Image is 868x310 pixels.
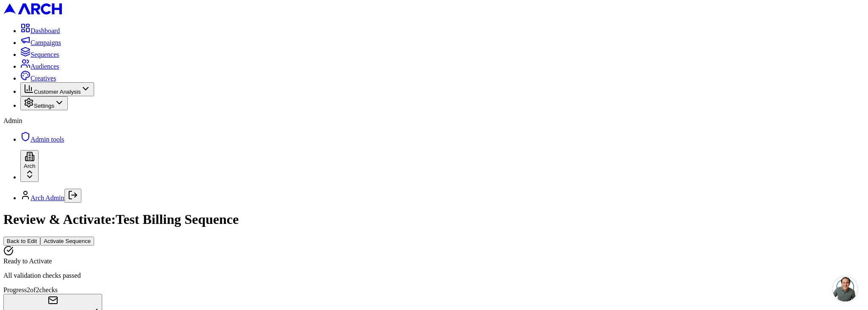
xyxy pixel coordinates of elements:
a: Audiences [20,63,59,70]
button: Settings [20,96,68,110]
button: Arch [20,150,39,182]
span: Dashboard [31,27,60,34]
div: Open chat [832,276,858,302]
span: Settings [34,103,54,109]
p: All validation checks passed [3,272,865,279]
span: 2 of 2 checks [27,286,58,293]
span: Campaigns [31,39,61,46]
button: Back to Edit [3,237,40,246]
button: Log out [64,189,81,203]
span: Admin tools [31,136,64,143]
a: Sequences [20,51,59,58]
span: Progress [3,286,27,293]
span: Arch [24,163,35,169]
a: Dashboard [20,27,60,34]
div: Admin [3,117,865,125]
h1: Review & Activate: Test Billing Sequence [3,212,865,227]
span: Sequences [31,51,59,58]
a: Arch Admin [31,194,64,201]
a: Admin tools [20,136,64,143]
a: Creatives [20,75,56,82]
div: Ready to Activate [3,257,865,265]
span: Creatives [31,75,56,82]
button: Activate Sequence [40,237,94,246]
span: Audiences [31,63,59,70]
span: Customer Analysis [34,89,81,95]
a: Campaigns [20,39,61,46]
button: Customer Analysis [20,82,94,96]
